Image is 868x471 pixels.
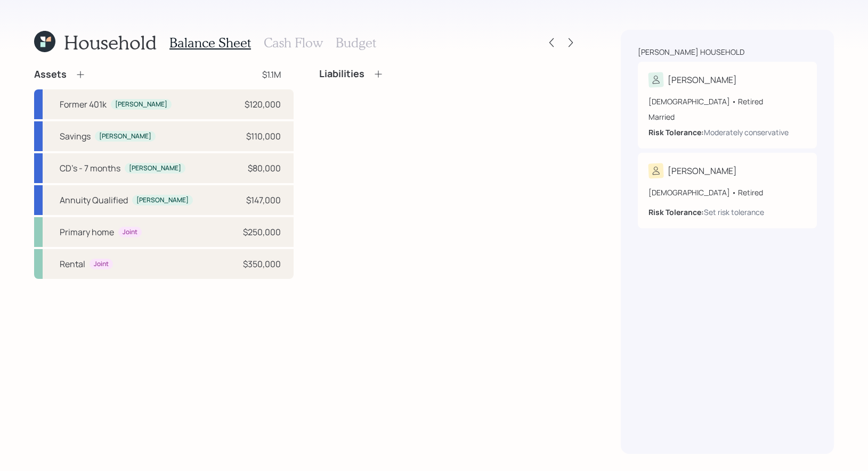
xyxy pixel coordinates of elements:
div: [DEMOGRAPHIC_DATA] • Retired [648,96,806,107]
div: [PERSON_NAME] [129,164,181,173]
div: CD's - 7 months [60,162,120,175]
div: Savings [60,130,91,143]
div: $147,000 [246,194,281,206]
div: $250,000 [243,226,281,238]
div: Moderately conservative [704,127,789,138]
div: $110,000 [246,130,281,143]
div: [PERSON_NAME] [99,132,151,141]
div: [PERSON_NAME] [136,196,189,205]
div: Set risk tolerance [704,206,764,218]
div: $80,000 [248,162,281,175]
div: $120,000 [245,98,281,111]
div: Married [648,111,806,122]
div: [DEMOGRAPHIC_DATA] • Retired [648,187,806,198]
h3: Cash Flow [264,35,323,51]
div: [PERSON_NAME] [668,73,737,86]
h1: Household [64,31,157,54]
div: $350,000 [243,258,281,270]
b: Risk Tolerance: [648,127,704,137]
div: $1.1M [262,68,281,81]
div: Primary home [60,226,114,238]
h4: Assets [34,69,67,80]
b: Risk Tolerance: [648,207,704,217]
h3: Budget [336,35,376,51]
div: [PERSON_NAME] [668,164,737,177]
div: Joint [94,260,109,269]
div: Joint [123,228,137,237]
div: Annuity Qualified [60,194,128,206]
div: [PERSON_NAME] household [638,47,744,57]
h3: Balance Sheet [169,35,251,51]
h4: Liabilities [319,68,364,80]
div: Former 401k [60,98,107,111]
div: [PERSON_NAME] [115,100,167,109]
div: Rental [60,258,85,270]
